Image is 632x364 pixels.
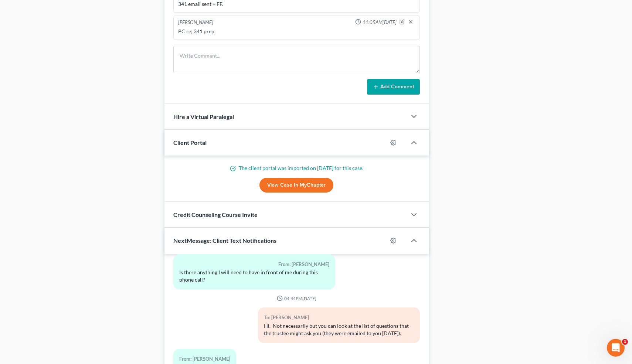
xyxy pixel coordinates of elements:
span: Credit Counseling Course Invite [173,211,258,218]
div: From: [PERSON_NAME] [179,260,330,269]
a: View Case in MyChapter [259,178,333,193]
span: 1 [622,339,628,345]
div: [PERSON_NAME] [178,19,213,26]
div: 341 email sent + FF. [178,0,415,8]
div: From: [PERSON_NAME] [179,355,230,363]
span: NextMessage: Client Text Notifications [173,237,276,244]
span: Hire a Virtual Paralegal [173,113,234,120]
button: Add Comment [367,79,420,95]
span: Client Portal [173,139,207,146]
span: 11:05AM[DATE] [363,19,397,26]
p: The client portal was imported on [DATE] for this case. [173,164,420,172]
div: To: [PERSON_NAME] [264,313,414,322]
div: Hi. Not necessarily but you can look at the list of questions that the trustee might ask you (the... [264,322,414,337]
iframe: Intercom live chat [607,339,625,357]
div: 04:44PM[DATE] [173,295,420,302]
div: PC re; 341 prep. [178,28,415,35]
div: Is there anything I will need to have in front of me during this phone call? [179,269,330,283]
